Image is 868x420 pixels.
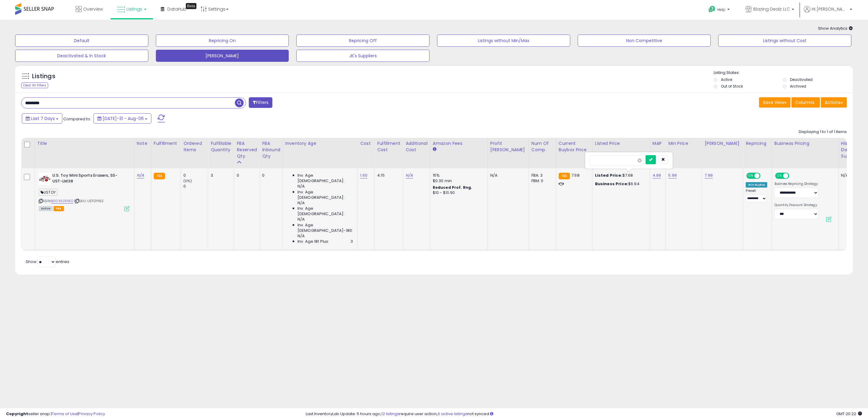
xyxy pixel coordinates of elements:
[812,6,848,12] span: Hi [PERSON_NAME]
[433,147,436,152] small: Amazon Fees.
[237,140,257,159] div: FBA Reserved Qty
[377,173,398,178] div: 4.15
[156,35,289,47] button: Repricing On
[237,173,255,178] div: 0
[39,173,130,211] div: ASIN:
[298,184,305,189] span: N/A
[31,115,55,122] span: Last 7 Days
[249,97,272,108] button: Filters
[360,140,372,147] div: Cost
[298,239,329,244] span: Inv. Age 181 Plus:
[795,99,814,105] span: Columns
[298,217,305,222] span: N/A
[21,82,48,88] div: Clear All Filters
[433,185,472,190] b: Reduced Prof. Rng.
[83,6,103,12] span: Overview
[760,173,769,178] span: OFF
[94,113,151,124] button: [DATE]-31 - Aug-06
[183,173,208,178] div: 0
[350,239,353,244] span: 3
[183,140,205,153] div: Ordered Items
[571,172,580,178] span: 7.68
[705,172,713,178] a: 7.99
[759,97,791,108] button: Save View
[298,233,305,239] span: N/A
[804,6,852,20] a: Hi [PERSON_NAME]
[15,50,148,62] button: Deactivated & In Stock
[531,140,554,153] div: Num of Comp.
[360,172,367,178] a: 1.60
[298,189,353,200] span: Inv. Age [DEMOGRAPHIC_DATA]:
[51,198,73,204] a: B00362RXKO
[433,178,483,184] div: $0.30 min
[298,222,353,233] span: Inv. Age [DEMOGRAPHIC_DATA]-180:
[39,189,58,196] span: USTOY
[39,206,53,211] span: All listings currently available for purchase on Amazon
[490,173,524,178] div: N/A
[296,35,429,47] button: Repricing Off
[127,6,142,12] span: Listings
[156,50,289,62] button: [PERSON_NAME]
[668,172,677,178] a: 5.99
[433,190,483,195] div: $10 - $10.90
[52,173,126,185] b: U.S. Toy Mini Sports Erasers, SS-UST-LM38
[211,173,229,178] div: 3
[705,140,741,147] div: [PERSON_NAME]
[183,178,192,183] small: (0%)
[821,97,847,108] button: Actions
[137,140,149,147] div: Note
[559,173,570,179] small: FBA
[433,173,483,178] div: 15%
[717,7,725,12] span: Help
[774,203,818,207] label: Quantity Discount Strategy:
[653,140,663,147] div: MAP
[15,35,148,47] button: Default
[39,173,51,185] img: 31JjCBnp6cL._SL40_.jpg
[746,182,767,188] div: Win BuyBox
[841,173,861,178] div: N/A
[37,140,132,147] div: Title
[32,72,55,81] h5: Listings
[791,97,820,108] button: Columns
[296,50,429,62] button: JK's Suppliers
[746,140,769,147] div: Repricing
[490,140,526,153] div: Profit [PERSON_NAME]
[721,84,743,89] label: Out of Stock
[74,198,104,203] span: | SKU: USTOY162
[437,35,570,47] button: Listings without Min/Max
[714,70,853,76] p: Listing States:
[154,140,178,147] div: Fulfillment
[708,5,716,13] i: Get Help
[595,172,623,178] b: Listed Price:
[668,140,699,147] div: Min Price
[788,173,798,178] span: OFF
[531,173,551,178] div: FBA: 3
[653,172,661,178] a: 4.99
[54,206,64,211] span: FBA
[154,173,165,179] small: FBA
[721,77,732,82] label: Active
[595,181,628,187] b: Business Price:
[718,35,851,47] button: Listings without Cost
[103,115,144,122] span: [DATE]-31 - Aug-06
[747,173,755,178] span: ON
[183,184,208,189] div: 0
[186,3,196,9] div: Tooltip anchor
[22,113,62,124] button: Last 7 Days
[298,200,305,206] span: N/A
[211,140,232,153] div: Fulfillable Quantity
[167,6,186,12] span: DataHub
[262,140,280,159] div: FBA inbound Qty
[776,173,783,178] span: ON
[578,35,711,47] button: Non Competitive
[799,129,847,135] div: Displaying 1 to 1 of 1 items
[262,173,278,178] div: 0
[790,77,813,82] label: Deactivated
[377,140,400,153] div: Fulfillment Cost
[595,173,645,178] div: $7.68
[595,181,645,187] div: $6.94
[406,172,413,178] a: N/A
[595,140,647,147] div: Listed Price
[818,25,853,31] span: Show Analytics
[774,182,818,186] label: Business Repricing Strategy:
